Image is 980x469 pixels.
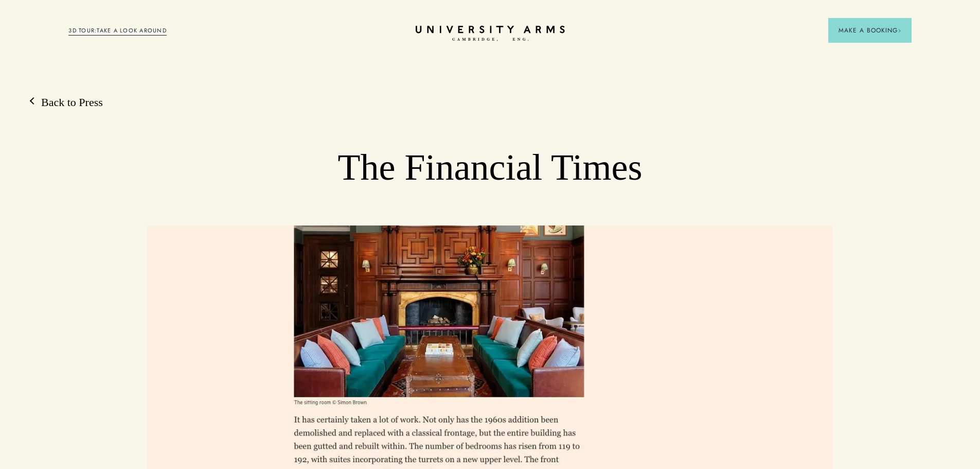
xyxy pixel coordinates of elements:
span: Make a Booking [839,26,901,35]
a: Home [416,26,565,42]
a: 3D TOUR:TAKE A LOOK AROUND [68,26,167,36]
img: Arrow icon [898,29,901,32]
a: Back to Press [31,95,103,110]
button: Make a BookingArrow icon [828,18,912,43]
h1: The Financial Times [216,146,764,190]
